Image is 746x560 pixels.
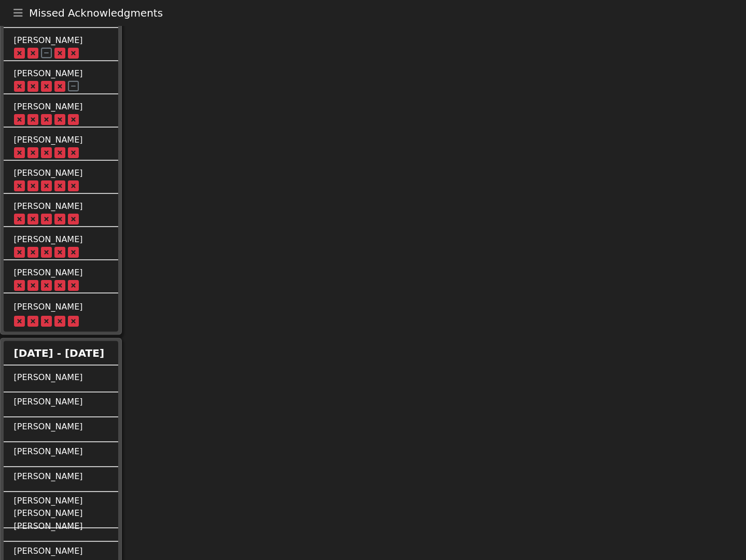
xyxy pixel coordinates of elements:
div: [PERSON_NAME] [PERSON_NAME] [14,495,129,520]
div: [PERSON_NAME] [14,446,129,458]
div: [PERSON_NAME] [14,301,129,313]
div: [PERSON_NAME] [14,34,129,47]
div: [PERSON_NAME] [14,396,129,409]
span: Missed Acknowledgments [29,8,163,18]
div: [PERSON_NAME] [14,167,129,179]
div: [PERSON_NAME] [14,101,129,113]
div: [PERSON_NAME] [14,134,129,146]
button: Toggle navigation [7,6,29,20]
div: [PERSON_NAME] [14,67,129,80]
div: [PERSON_NAME] [14,200,129,213]
div: [PERSON_NAME] [14,421,129,433]
div: [PERSON_NAME] [14,371,129,384]
div: [PERSON_NAME] [14,521,129,533]
div: [PERSON_NAME] [14,471,129,483]
div: [DATE] - [DATE] [14,345,129,361]
div: [PERSON_NAME] [14,545,129,558]
div: [PERSON_NAME] [14,233,129,246]
div: [PERSON_NAME] [14,267,129,279]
